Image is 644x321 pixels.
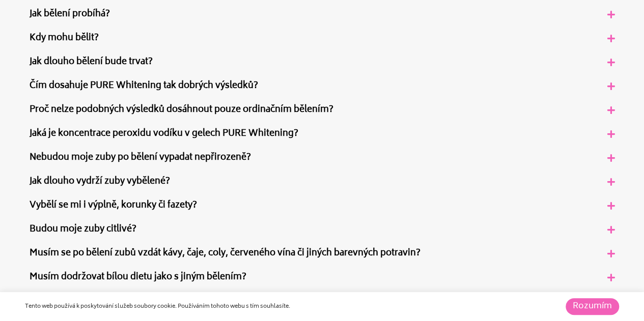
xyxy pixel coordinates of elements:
[566,298,619,315] a: Rozumím
[30,78,258,94] a: Čím dosahuje PURE Whitening tak dobrých výsledků?
[30,7,110,22] a: Jak bělení probíhá?
[25,302,441,311] div: Tento web používá k poskytování služeb soubory cookie. Používáním tohoto webu s tím souhlasíte.
[30,126,298,141] a: Jaká je koncentrace peroxidu vodíku v gelech PURE Whitening?
[30,270,246,285] a: Musím dodržovat bílou dietu jako s jiným bělením?
[30,31,99,46] a: Kdy mohu bělit?
[30,222,136,237] a: Budou moje zuby citlivé?
[30,246,421,261] a: Musím se po bělení zubů vzdát kávy, čaje, coly, červeného vína či jiných barevných potravin?
[30,102,333,118] a: Proč nelze podobných výsledků dosáhnout pouze ordinačním bělením?
[30,198,197,213] a: Vybělí se mi i výplně, korunky či fazety?
[30,174,170,189] a: Jak dlouho vydrží zuby vybělené?
[30,150,251,165] a: Nebudou moje zuby po bělení vypadat nepřirozeně?
[30,54,153,70] a: Jak dlouho bělení bude trvat?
